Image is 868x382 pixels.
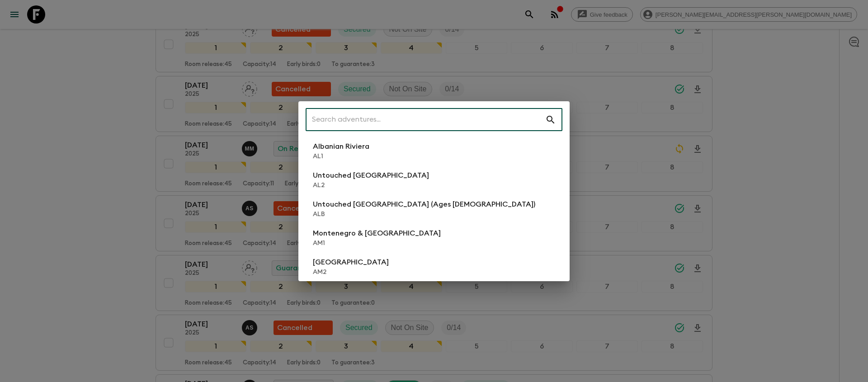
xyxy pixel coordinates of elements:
[313,210,535,219] p: ALB
[313,181,429,190] p: AL2
[313,152,369,161] p: AL1
[313,268,389,277] p: AM2
[313,228,441,239] p: Montenegro & [GEOGRAPHIC_DATA]
[313,199,535,210] p: Untouched [GEOGRAPHIC_DATA] (Ages [DEMOGRAPHIC_DATA])
[313,257,389,268] p: [GEOGRAPHIC_DATA]
[313,170,429,181] p: Untouched [GEOGRAPHIC_DATA]
[306,107,545,132] input: Search adventures...
[313,239,441,248] p: AM1
[313,141,369,152] p: Albanian Riviera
